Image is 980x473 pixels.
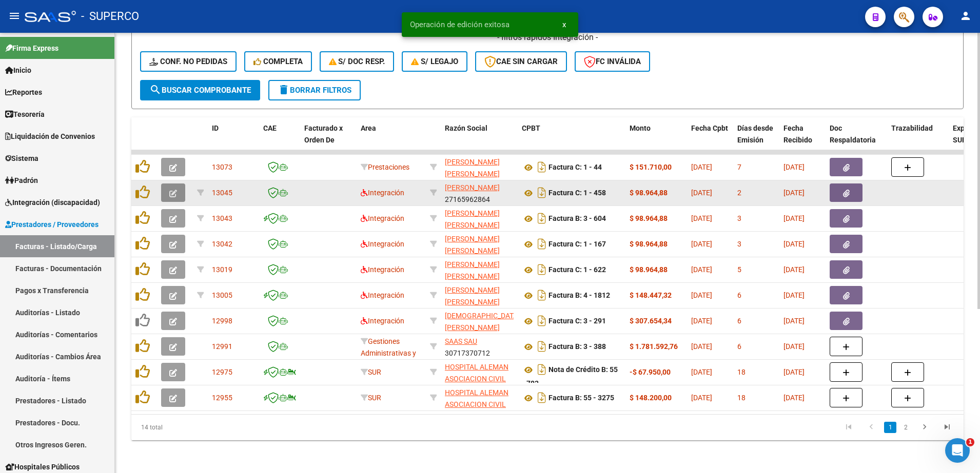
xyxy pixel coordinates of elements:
[278,84,290,96] mat-icon: delete
[733,117,779,162] datatable-header-cell: Días desde Emisión
[320,51,395,72] button: S/ Doc Resp.
[783,317,805,325] span: [DATE]
[518,117,625,162] datatable-header-cell: CPBT
[445,336,514,357] div: 30717370712
[691,265,712,274] span: [DATE]
[548,189,606,197] strong: Factura C: 1 - 458
[691,214,712,222] span: [DATE]
[737,368,746,376] span: 18
[402,51,467,72] button: S/ legajo
[737,214,741,222] span: 3
[445,156,514,178] div: 27231156602
[131,415,296,440] div: 14 total
[445,208,514,229] div: 27360847190
[445,209,500,229] span: [PERSON_NAME] [PERSON_NAME]
[361,317,404,325] span: Integración
[253,57,303,66] span: Completa
[691,394,712,402] span: [DATE]
[445,235,500,255] span: [PERSON_NAME] [PERSON_NAME]
[691,342,712,351] span: [DATE]
[278,86,351,95] span: Borrar Filtros
[548,163,602,172] strong: Factura C: 1 - 44
[475,51,567,72] button: CAE SIN CARGAR
[212,265,232,274] span: 13019
[5,197,100,208] span: Integración (discapacidad)
[361,265,404,274] span: Integración
[5,153,38,164] span: Sistema
[584,57,641,66] span: FC Inválida
[737,240,741,248] span: 3
[361,189,404,197] span: Integración
[361,368,381,376] span: SUR
[575,51,650,72] button: FC Inválida
[5,131,95,142] span: Liquidación de Convenios
[830,124,876,144] span: Doc Respaldatoria
[5,65,31,76] span: Inicio
[839,422,858,433] a: go to first page
[915,422,934,433] a: go to next page
[898,419,913,436] li: page 2
[535,338,548,355] i: Descargar documento
[535,210,548,227] i: Descargar documento
[268,80,361,100] button: Borrar Filtros
[691,368,712,376] span: [DATE]
[959,10,972,22] mat-icon: person
[562,20,566,29] span: x
[445,182,514,203] div: 27165962864
[737,342,741,351] span: 6
[783,291,805,299] span: [DATE]
[445,183,500,192] span: [PERSON_NAME]
[5,87,42,98] span: Reportes
[445,259,514,280] div: 27415529096
[737,163,741,171] span: 7
[445,312,520,332] span: [DEMOGRAPHIC_DATA] [PERSON_NAME]
[140,32,955,43] h4: - filtros rápidos Integración -
[883,419,898,436] li: page 1
[361,337,416,369] span: Gestiones Administrativas y Otros
[625,117,687,162] datatable-header-cell: Monto
[737,317,741,325] span: 6
[535,184,548,201] i: Descargar documento
[630,368,671,376] strong: -$ 67.950,00
[445,363,508,383] span: HOSPITAL ALEMAN ASOCIACION CIVIL
[208,117,259,162] datatable-header-cell: ID
[783,368,805,376] span: [DATE]
[329,57,385,66] span: S/ Doc Resp.
[484,57,558,66] span: CAE SIN CARGAR
[554,15,574,34] button: x
[691,291,712,299] span: [DATE]
[212,317,232,325] span: 12998
[737,189,741,197] span: 2
[304,124,343,144] span: Facturado x Orden De
[630,214,668,222] strong: $ 98.964,88
[783,342,805,351] span: [DATE]
[149,57,227,66] span: Conf. no pedidas
[783,163,805,171] span: [DATE]
[783,189,805,197] span: [DATE]
[445,310,514,332] div: 27316757125
[259,117,300,162] datatable-header-cell: CAE
[361,394,381,402] span: SUR
[244,51,312,72] button: Completa
[535,361,548,378] i: Descargar documento
[140,80,260,100] button: Buscar Comprobante
[783,394,805,402] span: [DATE]
[630,394,672,402] strong: $ 148.200,00
[783,124,812,144] span: Fecha Recibido
[212,189,232,197] span: 13045
[687,117,733,162] datatable-header-cell: Fecha Cpbt
[445,337,477,345] span: SAAS SAU
[263,124,277,132] span: CAE
[548,343,606,351] strong: Factura B: 3 - 388
[535,389,548,406] i: Descargar documento
[630,291,672,299] strong: $ 148.447,32
[361,124,376,132] span: Area
[737,265,741,274] span: 5
[535,159,548,175] i: Descargar documento
[884,422,896,433] a: 1
[149,86,251,95] span: Buscar Comprobante
[8,10,21,22] mat-icon: menu
[522,366,618,388] strong: Nota de Crédito B: 55 - 782
[445,387,514,408] div: 30545843036
[630,189,668,197] strong: $ 98.964,88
